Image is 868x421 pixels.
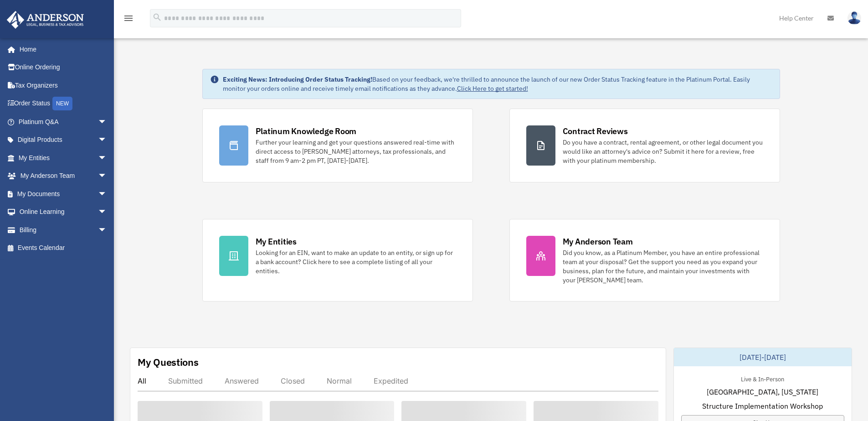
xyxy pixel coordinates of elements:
i: menu [123,13,134,24]
div: Further your learning and get your questions answered real-time with direct access to [PERSON_NAM... [256,138,456,165]
a: Online Ordering [6,58,121,77]
a: Contract Reviews Do you have a contract, rental agreement, or other legal document you would like... [509,109,780,182]
a: My Documentsarrow_drop_down [6,185,121,203]
a: Billingarrow_drop_down [6,221,121,239]
a: Tax Organizers [6,76,121,94]
span: arrow_drop_down [98,221,116,239]
span: arrow_drop_down [98,113,116,131]
div: NEW [52,97,72,110]
a: Platinum Knowledge Room Further your learning and get your questions answered real-time with dire... [202,109,473,182]
div: My Anderson Team [563,236,633,247]
img: User Pic [847,11,861,25]
div: Platinum Knowledge Room [256,125,357,137]
i: search [152,12,162,22]
span: [GEOGRAPHIC_DATA], [US_STATE] [707,386,818,397]
a: Digital Productsarrow_drop_down [6,131,121,149]
a: Online Learningarrow_drop_down [6,203,121,221]
span: arrow_drop_down [98,203,116,222]
span: arrow_drop_down [98,131,116,150]
a: Order StatusNEW [6,94,121,113]
span: arrow_drop_down [98,167,116,186]
div: Live & In-Person [734,374,791,383]
a: Click Here to get started! [457,84,528,93]
a: My Anderson Teamarrow_drop_down [6,167,121,185]
a: My Entities Looking for an EIN, want to make an update to an entity, or sign up for a bank accoun... [202,219,473,301]
div: All [138,376,146,385]
span: arrow_drop_down [98,185,116,203]
strong: Exciting News: Introducing Order Status Tracking! [223,75,372,83]
div: Looking for an EIN, want to make an update to an entity, or sign up for a bank account? Click her... [256,248,456,275]
div: [DATE]-[DATE] [674,348,852,366]
a: Events Calendar [6,239,121,257]
div: Closed [281,376,305,385]
div: My Entities [256,236,297,247]
span: arrow_drop_down [98,149,116,167]
div: Did you know, as a Platinum Member, you have an entire professional team at your disposal? Get th... [563,248,763,285]
img: Anderson Advisors Platinum Portal [4,11,87,29]
div: Expedited [374,376,408,385]
a: Platinum Q&Aarrow_drop_down [6,113,121,131]
span: Structure Implementation Workshop [702,400,823,411]
a: Home [6,40,116,58]
div: Do you have a contract, rental agreement, or other legal document you would like an attorney's ad... [563,138,763,165]
div: Based on your feedback, we're thrilled to announce the launch of our new Order Status Tracking fe... [223,75,772,93]
div: Submitted [168,376,203,385]
div: My Questions [138,355,199,369]
div: Answered [225,376,259,385]
div: Normal [327,376,352,385]
a: My Entitiesarrow_drop_down [6,149,121,167]
a: My Anderson Team Did you know, as a Platinum Member, you have an entire professional team at your... [509,219,780,301]
div: Contract Reviews [563,125,628,137]
a: menu [123,16,134,24]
